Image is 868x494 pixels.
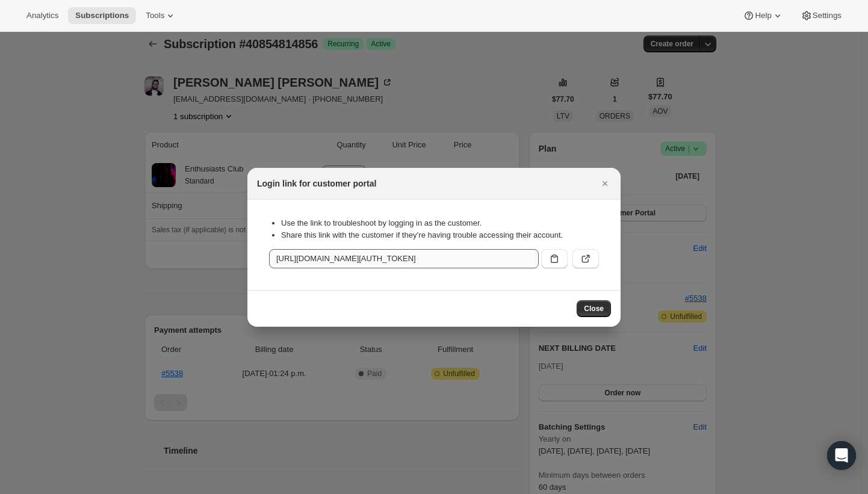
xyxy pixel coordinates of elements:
button: Tools [138,7,184,24]
h2: Login link for customer portal [257,178,376,190]
button: Close [597,175,613,192]
span: Tools [146,11,164,20]
span: Help [755,11,771,20]
span: Settings [813,11,842,20]
span: Subscriptions [75,11,129,20]
span: Close [584,304,604,313]
button: Close [577,300,611,317]
span: Analytics [26,11,58,20]
li: Use the link to troubleshoot by logging in as the customer. [281,217,599,229]
button: Help [736,7,790,24]
div: Open Intercom Messenger [827,441,856,470]
button: Subscriptions [68,7,136,24]
button: Settings [793,7,849,24]
li: Share this link with the customer if they’re having trouble accessing their account. [281,229,599,241]
button: Analytics [19,7,66,24]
